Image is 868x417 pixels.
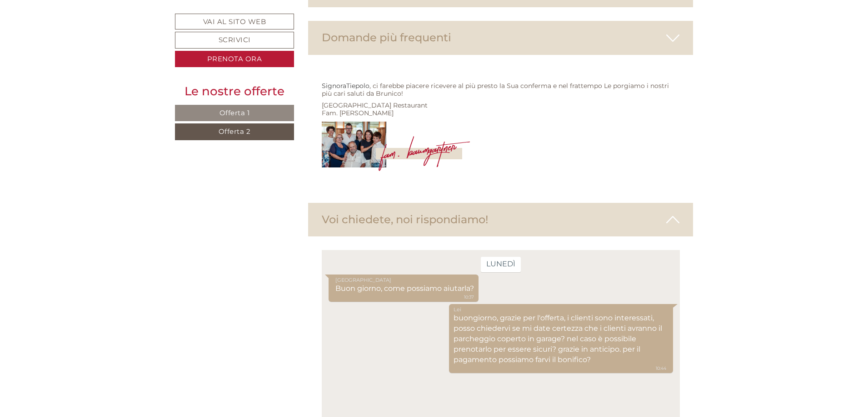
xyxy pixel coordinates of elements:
span: Offerta 2 [219,127,251,136]
a: Vai al sito web [175,14,294,29]
span: Signora [322,82,346,90]
div: Voi chiedete, noi rispondiamo! [308,203,693,236]
div: lunedì [159,7,199,22]
div: buongiorno, grazie per l'offerta, i clienti sono interessati, posso chiedervi se mi date certezza... [127,54,351,123]
button: Invia [309,239,359,255]
div: Domande più frequenti [308,21,693,54]
small: 10:37 [14,44,152,50]
small: 10:44 [132,115,344,122]
div: Buon giorno, come possiamo aiutarla? [7,25,157,52]
span: Offerta 1 [219,108,250,117]
span: Tiepolo [346,82,369,90]
div: [GEOGRAPHIC_DATA] [14,26,152,34]
img: image [322,122,470,171]
p: [GEOGRAPHIC_DATA] Restaurant Fam. [PERSON_NAME] [322,102,680,117]
a: Prenota ora [175,51,294,68]
p: , ci farebbe piacere ricevere al più presto la Sua conferma e nel frattempo Le porgiamo i nostri ... [322,82,680,98]
a: Scrivici [175,32,294,49]
div: Lei [132,56,344,63]
div: Le nostre offerte [175,83,294,100]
